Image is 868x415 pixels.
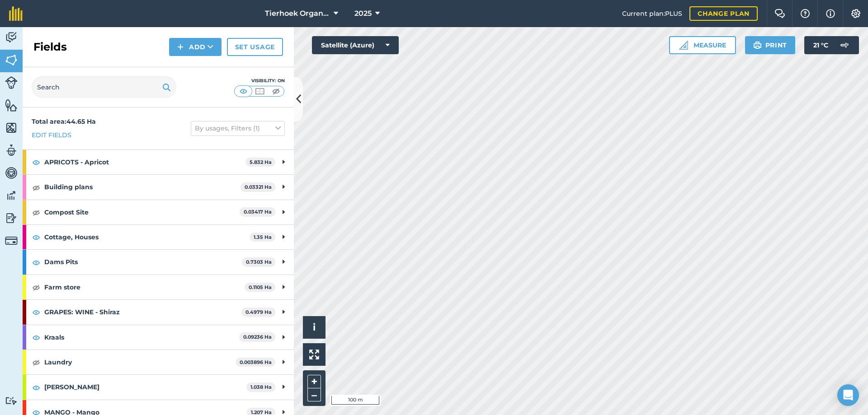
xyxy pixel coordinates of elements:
[303,316,325,339] button: i
[23,150,294,174] div: APRICOTS - Apricot5.832 Ha
[5,121,18,135] img: svg+xml;base64,PHN2ZyB4bWxucz0iaHR0cDovL3d3dy53My5vcmcvMjAwMC9zdmciIHdpZHRoPSI1NiIgaGVpZ2h0PSI2MC...
[826,8,835,19] img: svg+xml;base64,PHN2ZyB4bWxucz0iaHR0cDovL3d3dy53My5vcmcvMjAwMC9zdmciIHdpZHRoPSIxNyIgaGVpZ2h0PSIxNy...
[33,40,67,54] h2: Fields
[250,159,272,165] strong: 5.832 Ha
[245,309,272,315] strong: 0.4979 Ha
[177,42,184,52] img: svg+xml;base64,PHN2ZyB4bWxucz0iaHR0cDovL3d3dy53My5vcmcvMjAwMC9zdmciIHdpZHRoPSIxNCIgaGVpZ2h0PSIyNC...
[32,130,71,140] a: Edit fields
[44,350,236,374] strong: Laundry
[44,150,245,174] strong: APRICOTS - Apricot
[44,275,245,299] strong: Farm store
[307,375,321,388] button: +
[689,6,758,21] a: Change plan
[44,325,239,350] strong: Kraals
[23,325,294,350] div: Kraals0.09236 Ha
[5,211,18,225] img: svg+xml;base64,PD94bWwgdmVyc2lvbj0iMS4wIiBlbmNvZGluZz0idXRmLTgiPz4KPCEtLSBHZW5lcmF0b3I6IEFkb2JlIE...
[32,282,40,293] img: svg+xml;base64,PHN2ZyB4bWxucz0iaHR0cDovL3d3dy53My5vcmcvMjAwMC9zdmciIHdpZHRoPSIxOCIgaGVpZ2h0PSIyNC...
[23,250,294,274] div: Dams Pits0.7303 Ha
[312,36,399,54] button: Satellite (Azure)
[32,332,40,343] img: svg+xml;base64,PHN2ZyB4bWxucz0iaHR0cDovL3d3dy53My5vcmcvMjAwMC9zdmciIHdpZHRoPSIxOCIgaGVpZ2h0PSIyNC...
[243,334,272,340] strong: 0.09236 Ha
[44,250,242,274] strong: Dams Pits
[249,284,272,290] strong: 0.1105 Ha
[270,87,282,96] img: svg+xml;base64,PHN2ZyB4bWxucz0iaHR0cDovL3d3dy53My5vcmcvMjAwMC9zdmciIHdpZHRoPSI1MCIgaGVpZ2h0PSI0MC...
[813,36,828,54] span: 21 ° C
[44,200,240,224] strong: Compost Site
[32,382,40,393] img: svg+xml;base64,PHN2ZyB4bWxucz0iaHR0cDovL3d3dy53My5vcmcvMjAwMC9zdmciIHdpZHRoPSIxOCIgaGVpZ2h0PSIyNC...
[5,144,18,157] img: svg+xml;base64,PD94bWwgdmVyc2lvbj0iMS4wIiBlbmNvZGluZz0idXRmLTgiPz4KPCEtLSBHZW5lcmF0b3I6IEFkb2JlIE...
[32,182,40,193] img: svg+xml;base64,PHN2ZyB4bWxucz0iaHR0cDovL3d3dy53My5vcmcvMjAwMC9zdmciIHdpZHRoPSIxOCIgaGVpZ2h0PSIyNC...
[23,350,294,374] div: Laundry0.003896 Ha
[622,9,682,19] span: Current plan : PLUS
[5,189,18,202] img: svg+xml;base64,PD94bWwgdmVyc2lvbj0iMS4wIiBlbmNvZGluZz0idXRmLTgiPz4KPCEtLSBHZW5lcmF0b3I6IEFkb2JlIE...
[5,234,18,247] img: svg+xml;base64,PD94bWwgdmVyc2lvbj0iMS4wIiBlbmNvZGluZz0idXRmLTgiPz4KPCEtLSBHZW5lcmF0b3I6IEFkb2JlIE...
[753,40,762,51] img: svg+xml;base64,PHN2ZyB4bWxucz0iaHR0cDovL3d3dy53My5vcmcvMjAwMC9zdmciIHdpZHRoPSIxOSIgaGVpZ2h0PSIyNC...
[679,41,688,50] img: Ruler icon
[23,200,294,224] div: Compost Site0.03417 Ha
[837,384,859,406] div: Open Intercom Messenger
[354,8,372,19] span: 2025
[32,157,40,168] img: svg+xml;base64,PHN2ZyB4bWxucz0iaHR0cDovL3d3dy53My5vcmcvMjAwMC9zdmciIHdpZHRoPSIxOCIgaGVpZ2h0PSIyNC...
[23,300,294,324] div: GRAPES: WINE - Shiraz0.4979 Ha
[850,9,861,18] img: A cog icon
[32,207,40,218] img: svg+xml;base64,PHN2ZyB4bWxucz0iaHR0cDovL3d3dy53My5vcmcvMjAwMC9zdmciIHdpZHRoPSIxOCIgaGVpZ2h0PSIyNC...
[23,225,294,249] div: Cottage, Houses1.35 Ha
[246,259,272,265] strong: 0.7303 Ha
[23,175,294,199] div: Building plans0.03321 Ha
[44,225,250,249] strong: Cottage, Houses
[245,184,272,190] strong: 0.03321 Ha
[5,53,18,67] img: svg+xml;base64,PHN2ZyB4bWxucz0iaHR0cDovL3d3dy53My5vcmcvMjAwMC9zdmciIHdpZHRoPSI1NiIgaGVpZ2h0PSI2MC...
[234,77,285,84] div: Visibility: On
[800,9,811,18] img: A question mark icon
[44,175,241,199] strong: Building plans
[23,375,294,399] div: [PERSON_NAME]1.038 Ha
[32,76,176,98] input: Search
[265,8,330,19] span: Tierhoek Organic Farm
[254,234,272,240] strong: 1.35 Ha
[32,257,40,268] img: svg+xml;base64,PHN2ZyB4bWxucz0iaHR0cDovL3d3dy53My5vcmcvMjAwMC9zdmciIHdpZHRoPSIxOCIgaGVpZ2h0PSIyNC...
[191,121,285,135] button: By usages, Filters (1)
[44,300,241,324] strong: GRAPES: WINE - Shiraz
[804,36,859,54] button: 21 °C
[169,38,222,56] button: Add
[32,117,96,126] strong: Total area : 44.65 Ha
[23,275,294,299] div: Farm store0.1105 Ha
[32,307,40,317] img: svg+xml;base64,PHN2ZyB4bWxucz0iaHR0cDovL3d3dy53My5vcmcvMjAwMC9zdmciIHdpZHRoPSIxOCIgaGVpZ2h0PSIyNC...
[44,375,246,399] strong: [PERSON_NAME]
[774,9,785,18] img: Two speech bubbles overlapping with the left bubble in the forefront
[244,209,272,215] strong: 0.03417 Ha
[32,232,40,242] img: svg+xml;base64,PHN2ZyB4bWxucz0iaHR0cDovL3d3dy53My5vcmcvMjAwMC9zdmciIHdpZHRoPSIxOCIgaGVpZ2h0PSIyNC...
[5,396,18,405] img: svg+xml;base64,PD94bWwgdmVyc2lvbj0iMS4wIiBlbmNvZGluZz0idXRmLTgiPz4KPCEtLSBHZW5lcmF0b3I6IEFkb2JlIE...
[32,357,40,368] img: svg+xml;base64,PHN2ZyB4bWxucz0iaHR0cDovL3d3dy53My5vcmcvMjAwMC9zdmciIHdpZHRoPSIxOCIgaGVpZ2h0PSIyNC...
[238,87,249,96] img: svg+xml;base64,PHN2ZyB4bWxucz0iaHR0cDovL3d3dy53My5vcmcvMjAwMC9zdmciIHdpZHRoPSI1MCIgaGVpZ2h0PSI0MC...
[5,166,18,180] img: svg+xml;base64,PD94bWwgdmVyc2lvbj0iMS4wIiBlbmNvZGluZz0idXRmLTgiPz4KPCEtLSBHZW5lcmF0b3I6IEFkb2JlIE...
[745,36,796,54] button: Print
[5,31,18,44] img: svg+xml;base64,PD94bWwgdmVyc2lvbj0iMS4wIiBlbmNvZGluZz0idXRmLTgiPz4KPCEtLSBHZW5lcmF0b3I6IEFkb2JlIE...
[669,36,736,54] button: Measure
[5,98,18,112] img: svg+xml;base64,PHN2ZyB4bWxucz0iaHR0cDovL3d3dy53My5vcmcvMjAwMC9zdmciIHdpZHRoPSI1NiIgaGVpZ2h0PSI2MC...
[254,87,265,96] img: svg+xml;base64,PHN2ZyB4bWxucz0iaHR0cDovL3d3dy53My5vcmcvMjAwMC9zdmciIHdpZHRoPSI1MCIgaGVpZ2h0PSI0MC...
[9,6,23,21] img: fieldmargin Logo
[307,388,321,401] button: –
[835,36,854,54] img: svg+xml;base64,PD94bWwgdmVyc2lvbj0iMS4wIiBlbmNvZGluZz0idXRmLTgiPz4KPCEtLSBHZW5lcmF0b3I6IEFkb2JlIE...
[313,322,316,333] span: i
[227,38,283,56] a: Set usage
[162,82,171,93] img: svg+xml;base64,PHN2ZyB4bWxucz0iaHR0cDovL3d3dy53My5vcmcvMjAwMC9zdmciIHdpZHRoPSIxOSIgaGVpZ2h0PSIyNC...
[250,384,272,390] strong: 1.038 Ha
[240,359,272,365] strong: 0.003896 Ha
[309,350,319,359] img: Four arrows, one pointing top left, one top right, one bottom right and the last bottom left
[5,76,18,89] img: svg+xml;base64,PD94bWwgdmVyc2lvbj0iMS4wIiBlbmNvZGluZz0idXRmLTgiPz4KPCEtLSBHZW5lcmF0b3I6IEFkb2JlIE...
